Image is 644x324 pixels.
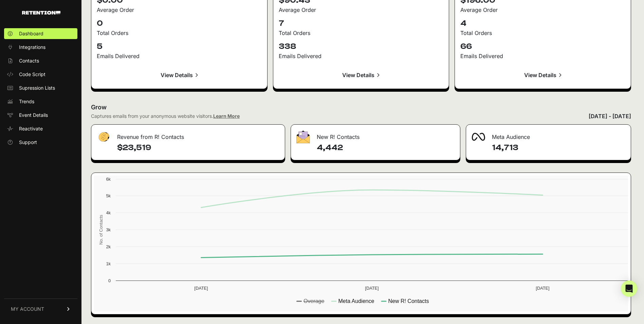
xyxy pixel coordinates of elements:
div: Total Orders [97,29,262,37]
text: 1k [106,261,111,266]
span: MY ACCOUNT [11,306,44,312]
span: Reactivate [19,125,43,132]
h4: 4,442 [317,142,455,153]
span: Supression Lists [19,85,55,91]
a: View Details [97,67,262,83]
p: 66 [460,41,625,52]
div: Open Intercom Messenger [621,281,637,297]
a: Supression Lists [4,83,77,93]
text: 5k [106,193,111,198]
span: Dashboard [19,30,43,37]
p: 5 [97,41,262,52]
text: 3k [106,227,111,232]
text: 6k [106,177,111,182]
div: [DATE] - [DATE] [589,112,631,120]
h4: 14,713 [492,142,625,153]
img: fa-envelope-19ae18322b30453b285274b1b8af3d052b27d846a4fbe8435d1a52b978f639a2.png [296,130,310,143]
img: fa-meta-2f981b61bb99beabf952f7030308934f19ce035c18b003e963880cc3fabeebb7.png [472,133,485,141]
a: Contacts [4,55,77,66]
div: Emails Delivered [279,52,444,60]
div: Average Order [97,6,262,14]
a: Support [4,137,77,148]
a: Integrations [4,42,77,53]
a: Dashboard [4,28,77,39]
text: 0 [108,278,111,283]
div: Meta Audience [466,125,631,145]
img: Retention.com [22,11,60,15]
span: Support [19,139,37,146]
text: [DATE] [365,286,379,291]
div: Emails Delivered [97,52,262,60]
text: 4k [106,210,111,215]
a: MY ACCOUNT [4,299,77,319]
text: [DATE] [536,286,549,291]
text: New R! Contacts [388,298,429,304]
text: 2k [106,244,111,249]
div: Emails Delivered [460,52,625,60]
h2: Grow [91,103,631,112]
a: Trends [4,96,77,107]
div: Revenue from R! Contacts [91,125,285,145]
a: View Details [460,67,625,83]
div: Total Orders [279,29,444,37]
div: Average Order [279,6,444,14]
p: 4 [460,18,625,29]
span: Trends [19,98,34,105]
span: Event Details [19,112,48,119]
text: No. of Contacts [98,215,104,245]
p: 7 [279,18,444,29]
span: Integrations [19,44,45,51]
div: Total Orders [460,29,625,37]
a: Reactivate [4,123,77,134]
span: Code Script [19,71,45,78]
text: [DATE] [194,286,208,291]
a: Learn More [213,113,240,119]
a: View Details [279,67,444,83]
h4: $23,519 [117,142,279,153]
div: Average Order [460,6,625,14]
p: 0 [97,18,262,29]
img: fa-dollar-13500eef13a19c4ab2b9ed9ad552e47b0d9fc28b02b83b90ba0e00f96d6372e9.png [97,130,110,144]
div: Captures emails from your anonymous website visitors. [91,113,240,120]
a: Code Script [4,69,77,80]
p: 338 [279,41,444,52]
a: Event Details [4,110,77,121]
div: New R! Contacts [291,125,460,145]
text: Meta Audience [338,298,374,304]
text: Overage [303,298,324,304]
span: Contacts [19,57,39,64]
